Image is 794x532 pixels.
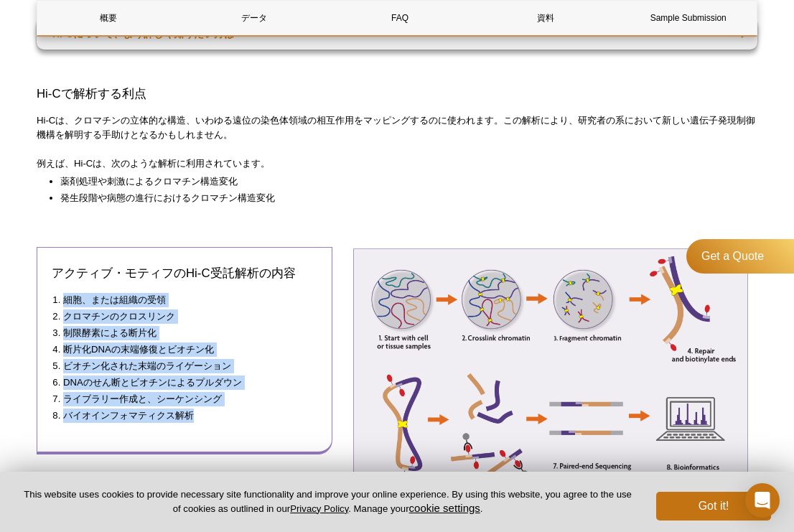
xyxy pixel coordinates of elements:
[23,488,632,515] p: This website uses cookies to provide necessary site functionality and improve your online experie...
[63,342,303,357] li: 断片化DNAの末端修復とビオチン化
[37,157,757,171] p: 例えば、Hi-Cは、次のような解析に利用されています。
[60,174,743,189] li: 薬剤処理や刺激によるクロマチン構造変化​
[63,326,303,340] li: 制限酵素による断片化
[63,309,303,324] li: クロマチンのクロスリンク
[353,248,748,528] img: Schematic of the Hi-C Workflow
[37,85,757,103] h3: Hi-Cで解析する利点
[409,502,480,514] button: cookie settings
[63,375,303,390] li: DNAのせん断とビオチンによるプルダウン​
[290,503,348,514] a: Privacy Policy
[63,392,303,406] li: ライブラリー作成と、シーケンシング
[37,113,757,142] p: Hi-Cは、クロマチンの立体的な構造、いわゆる遠位の染色体領域の相互作用をマッピングするのに使われます。この解析により、研究者の系において新しい遺伝子発現制御機構を解明する手助けとなるかもしれません。
[686,239,794,274] a: Get a Quote
[656,492,771,521] button: Got it!
[63,409,303,423] li: バイオインフォマティクス解析
[621,1,756,35] a: Sample Submission
[63,359,303,373] li: ビオチン化された末端のライゲーション
[63,293,303,307] li: 細胞、または組織の受領
[60,191,743,205] li: 発生段階や病態の進行におけるクロマチン構造変化
[52,265,317,282] h3: アクティブ・モティフのHi-C受託解析の内容
[745,483,780,518] div: Open Intercom Messenger
[37,1,179,35] a: 概要
[183,1,324,35] a: データ
[329,1,470,35] a: FAQ
[475,1,617,35] a: 資料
